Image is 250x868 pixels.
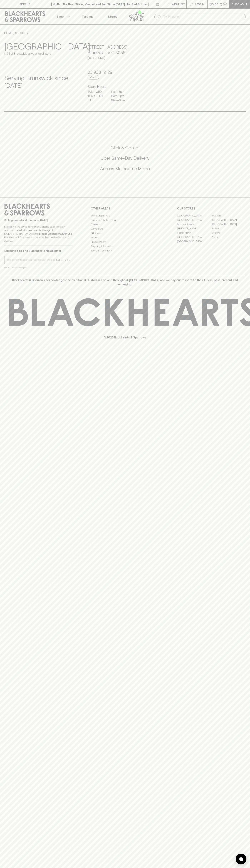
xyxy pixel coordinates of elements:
[211,222,246,226] a: [GEOGRAPHIC_DATA]
[39,232,72,235] strong: Liquor License #32064953
[211,226,246,231] a: Fitzroy
[91,235,159,240] a: FAQ's
[4,166,246,172] h5: Across Melbourne Metro
[195,2,204,6] p: Login
[75,9,100,24] a: Tastings
[224,3,226,5] p: 0
[111,94,129,98] p: 11am - 9pm
[4,155,246,161] h5: Uber Same-Day Delivery
[19,2,31,6] p: FIND US
[50,9,75,24] button: Shop
[211,218,246,222] a: [GEOGRAPHIC_DATA]
[56,258,71,262] p: SUBSCRIBE
[56,14,64,19] p: Shop
[231,2,247,6] p: Checkout
[177,226,211,231] a: [PERSON_NAME]
[211,235,246,239] a: Prahran
[108,14,117,19] p: Stores
[91,222,159,227] a: Careers
[177,231,211,235] a: Fitzroy North
[4,41,79,51] h3: [GEOGRAPHIC_DATA]
[100,9,125,24] a: Stores
[4,225,73,243] p: It is against the law to sell or supply alcohol to, or to obtain alcohol on behalf of a person un...
[88,94,105,98] p: THURS - FRI
[4,218,73,222] p: Sibling owned and run since [DATE]
[177,239,211,243] a: [GEOGRAPHIC_DATA]
[4,131,246,190] div: Call to action block
[177,206,246,211] p: OUR STORES
[88,98,105,102] p: SAT
[91,249,159,253] a: Terms & Conditions
[177,235,211,239] a: [GEOGRAPHIC_DATA]
[211,213,246,218] a: Braddon
[4,266,73,269] p: We will never spam you
[4,74,79,89] h4: Serving Brunswick since [DATE]
[91,240,159,244] a: Privacy Policy
[91,227,159,231] a: Contact Us
[7,257,55,263] input: e.g. jane@blackheartsandsparrows.com.au
[88,84,162,89] h6: Store Hours
[7,278,243,286] p: Blackhearts & Sparrows acknowledges the traditional Custodians of land throughout [GEOGRAPHIC_DAT...
[91,244,159,248] a: Shipping Information
[111,89,129,94] p: 11am - 8pm
[177,213,211,218] a: [GEOGRAPHIC_DATA]
[82,14,93,19] p: Tastings
[239,857,243,861] img: bubble-icon
[177,218,211,222] a: [GEOGRAPHIC_DATA]
[88,89,105,94] p: SUN - WED
[4,145,246,151] h5: Click & Collect
[88,69,162,75] h5: 03 9381 2129
[88,75,99,79] a: Call
[88,44,162,56] h5: [STREET_ADDRESS] , Brunswick VIC 3056
[91,214,159,218] a: Bottle Drop FAQ's
[4,31,13,35] a: HOME
[177,222,211,226] a: Brunswick West
[88,56,105,60] a: Directions
[111,98,129,102] p: 10am - 9pm
[15,31,26,35] a: STORES
[91,231,159,235] a: Gift Cards
[211,231,246,235] a: Geelong
[9,51,51,56] p: Set Brunswick as your local store
[210,2,218,6] p: $0.00
[55,256,73,264] button: SUBSCRIBE
[91,206,159,211] p: OTHER AREAS
[4,249,73,253] p: Subscribe to The Blackhearts Newsletter
[163,14,243,20] input: Try "Pinot noir"
[172,2,185,6] p: Wishlist
[91,218,159,222] a: Business & Bulk Gifting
